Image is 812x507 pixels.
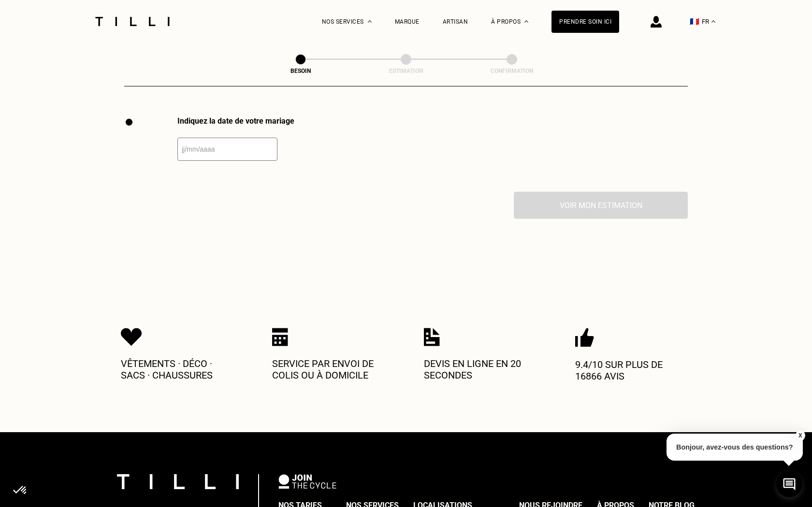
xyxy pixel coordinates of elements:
p: Service par envoi de colis ou à domicile [272,358,388,381]
span: 🇫🇷 [690,17,699,26]
img: Logo du service de couturière Tilli [92,17,173,26]
button: X [795,430,805,441]
img: logo Tilli [117,474,239,489]
img: Icon [272,328,288,346]
p: Bonjour, avez-vous des questions? [667,434,803,461]
a: Marque [395,18,420,25]
a: Artisan [443,18,468,25]
img: Menu déroulant à propos [524,20,528,23]
div: Indiquez la date de votre mariage [177,116,294,126]
div: Estimation [358,68,454,74]
a: Prendre soin ici [551,11,619,33]
img: Icon [121,328,142,346]
input: jj/mm/aaaa [177,138,277,161]
img: Icon [575,328,594,347]
img: menu déroulant [711,20,715,23]
img: Menu déroulant [368,20,372,23]
p: Vêtements · Déco · Sacs · Chaussures [121,358,237,381]
div: Besoin [252,68,349,74]
div: Confirmation [464,68,560,74]
img: Icon [424,328,440,346]
img: logo Join The Cycle [278,474,336,489]
p: 9.4/10 sur plus de 16866 avis [575,359,691,382]
img: icône connexion [651,16,662,28]
p: Devis en ligne en 20 secondes [424,358,540,381]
